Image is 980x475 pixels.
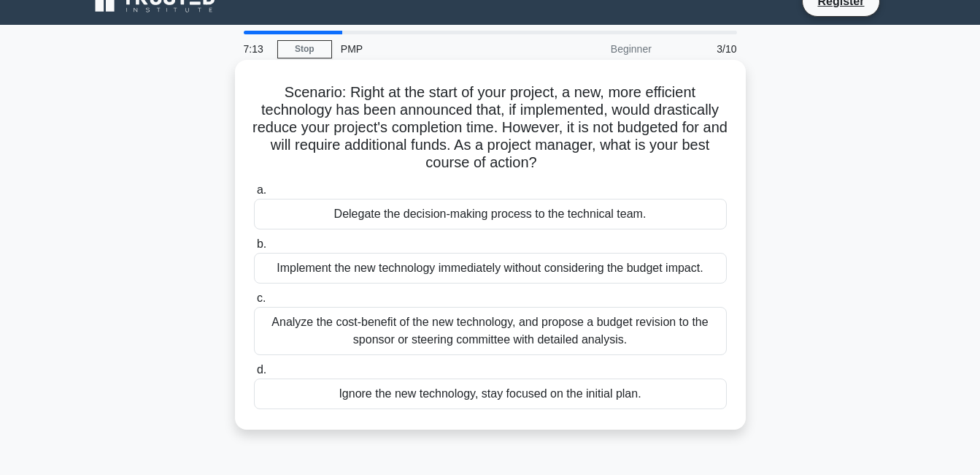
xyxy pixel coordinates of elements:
div: Implement the new technology immediately without considering the budget impact. [254,253,727,284]
div: Beginner [533,34,660,64]
span: a. [257,183,266,196]
div: 3/10 [660,34,746,64]
span: d. [257,363,266,376]
span: b. [257,237,266,250]
h5: Scenario: Right at the start of your project, a new, more efficient technology has been announced... [252,83,728,172]
div: Analyze the cost-benefit of the new technology, and propose a budget revision to the sponsor or s... [254,307,727,355]
a: Stop [277,40,332,58]
div: PMP [332,34,533,64]
div: Delegate the decision-making process to the technical team. [254,199,727,229]
span: c. [257,292,266,304]
div: 7:13 [235,34,277,64]
div: Ignore the new technology, stay focused on the initial plan. [254,379,727,409]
